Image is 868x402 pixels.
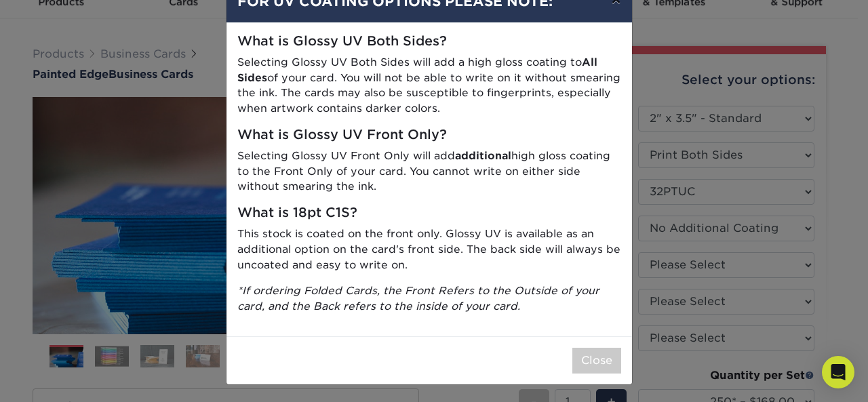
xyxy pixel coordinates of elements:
[455,149,511,162] strong: additional
[572,348,621,374] button: Close
[237,226,621,273] p: This stock is coated on the front only. Glossy UV is available as an additional option on the car...
[237,34,621,49] h5: What is Glossy UV Both Sides?
[237,56,597,84] strong: All Sides
[237,127,621,143] h5: What is Glossy UV Front Only?
[237,148,621,195] p: Selecting Glossy UV Front Only will add high gloss coating to the Front Only of your card. You ca...
[822,356,854,388] div: Open Intercom Messenger
[237,55,621,117] p: Selecting Glossy UV Both Sides will add a high gloss coating to of your card. You will not be abl...
[237,284,599,313] i: *If ordering Folded Cards, the Front Refers to the Outside of your card, and the Back refers to t...
[237,205,621,221] h5: What is 18pt C1S?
